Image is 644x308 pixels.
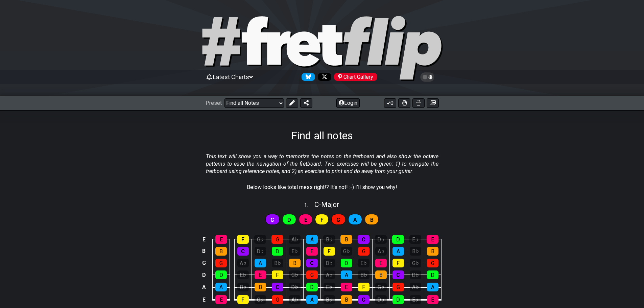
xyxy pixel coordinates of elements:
button: Edit Preset [286,98,298,108]
div: A [215,283,227,291]
div: D♭ [375,295,387,304]
div: F [392,259,404,267]
span: First enable full edit mode to edit [320,215,324,225]
div: E♭ [289,247,301,256]
div: D♭ [410,270,421,279]
div: C [358,235,369,244]
div: F [237,295,249,304]
div: E [375,259,387,267]
div: E♭ [324,283,335,291]
div: G [427,259,438,267]
div: C [237,247,249,256]
div: E [427,295,438,304]
div: E♭ [237,270,249,279]
td: A [200,281,208,293]
button: Login [336,98,360,108]
div: G♭ [375,283,387,291]
div: A [306,235,318,244]
div: E [215,295,227,304]
a: Follow #fretflip at Bluesky [299,73,315,81]
div: A [427,283,438,291]
div: F [272,270,283,279]
div: D [392,235,404,244]
div: A [306,295,318,304]
div: E♭ [409,235,421,244]
div: F [237,235,249,244]
div: B [255,283,266,291]
div: G♭ [289,270,301,279]
button: Create image [427,98,439,108]
span: First enable full edit mode to edit [370,215,374,225]
div: D [306,283,318,291]
span: First enable full edit mode to edit [336,215,340,225]
div: B♭ [237,283,249,291]
em: This text will show you a way to memorize the notes on the fretboard and also show the octave pat... [206,153,438,175]
div: D [215,270,227,279]
button: 0 [384,98,396,108]
div: G♭ [255,295,266,304]
div: F [324,247,335,256]
div: D [427,270,438,279]
span: First enable full edit mode to edit [304,215,307,225]
div: B♭ [272,259,283,267]
div: E [215,235,227,244]
div: Chart Gallery [334,73,377,81]
div: D♭ [289,283,301,291]
div: B♭ [324,295,335,304]
div: D♭ [255,247,266,256]
div: G [392,283,404,291]
div: B [375,270,387,279]
p: Below looks like total mess right!? It's not! :-) I'll show you why! [247,184,397,191]
td: D [200,269,208,281]
span: 1 . [304,202,314,209]
div: C [272,283,283,291]
div: E [341,283,352,291]
div: G [358,247,369,256]
button: Print [412,98,425,108]
div: D [341,259,352,267]
div: B [427,247,438,256]
select: Preset [224,98,284,108]
div: C [358,295,369,304]
div: D♭ [324,259,335,267]
span: Preset [206,100,222,106]
td: G [200,257,208,269]
div: B♭ [358,270,369,279]
div: A [392,247,404,256]
div: B [340,235,352,244]
div: B [215,247,227,256]
div: E [427,235,438,244]
div: G♭ [410,259,421,267]
div: G [271,235,283,244]
div: F [358,283,369,291]
div: G [306,270,318,279]
span: C - Major [314,200,339,209]
div: A♭ [289,235,301,244]
td: E [200,293,208,306]
span: Toggle light / dark theme [424,74,431,80]
div: A♭ [410,283,421,291]
div: E♭ [358,259,369,267]
div: G♭ [254,235,266,244]
div: C [306,259,318,267]
div: B [341,295,352,304]
div: G [215,259,227,267]
td: B [200,245,208,257]
div: C [392,270,404,279]
div: D [272,247,283,256]
div: A♭ [237,259,249,267]
div: G [272,295,283,304]
div: D♭ [375,235,387,244]
div: A♭ [375,247,387,256]
span: First enable full edit mode to edit [287,215,291,225]
div: E [306,247,318,256]
div: A [341,270,352,279]
span: First enable full edit mode to edit [353,215,357,225]
div: B♭ [323,235,335,244]
div: E [255,270,266,279]
button: Toggle Dexterity for all fretkits [398,98,410,108]
h1: Find all notes [291,129,353,142]
div: G♭ [341,247,352,256]
div: A♭ [324,270,335,279]
div: A♭ [289,295,301,304]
